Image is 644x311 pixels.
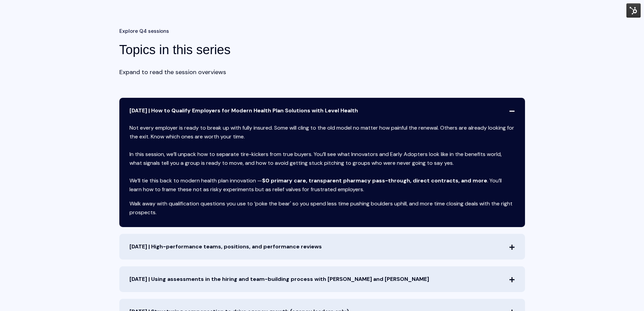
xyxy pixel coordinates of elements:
p: Walk away with qualification questions you use to ‘poke the bear' so you spend less time pushing ... [129,199,515,217]
span: Expand to read the session overviews [119,67,226,77]
p: Not every employer is ready to break up with fully insured. Some will cling to the old model no m... [129,124,515,194]
strong: $0 primary care, transparent pharmacy pass-through, direct contracts, and more [262,177,487,184]
span: Explore Q4 sessions [119,26,169,36]
span: [DATE] | High-performance teams, positions, and performance reviews [119,234,525,260]
img: HubSpot Tools Menu Toggle [626,3,641,18]
span: [DATE] | How to Qualify Employers for Modern Health Plan Solutions with Level Health [119,98,525,124]
h2: Topics in this series [119,41,346,58]
span: [DATE] | Using assessments in the hiring and team-building process with [PERSON_NAME] and [PERSON... [119,266,525,292]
